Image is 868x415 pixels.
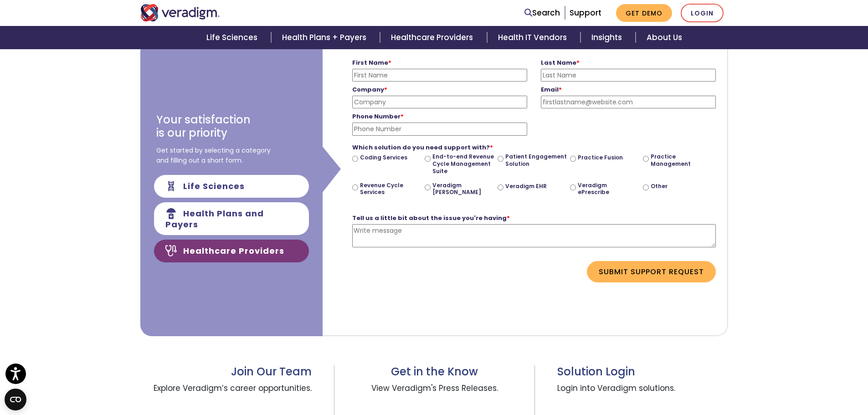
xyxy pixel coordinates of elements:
[380,26,487,49] a: Healthcare Providers
[636,26,693,49] a: About Us
[580,26,636,49] a: Insights
[578,182,639,196] label: Veradigm ePrescribe
[352,123,527,135] input: Phone Number
[651,183,668,190] label: Other
[156,113,251,140] h3: Your satisfaction is our priority
[524,7,560,19] a: Search
[505,153,567,167] label: Patient Engagement Solution
[578,154,623,161] label: Practice Fusion
[352,214,510,222] strong: Tell us a little bit about the issue you're having
[541,58,580,67] strong: Last Name
[570,7,601,18] a: Support
[432,153,494,174] label: End-to-end Revenue Cycle Management Suite
[651,153,712,167] label: Practice Management
[505,183,547,190] label: Veradigm EHR
[352,69,527,82] input: First Name
[541,96,716,108] input: firstlastname@website.com
[541,69,716,82] input: Last Name
[352,143,493,152] strong: Which solution do you need support with?
[352,85,387,94] strong: Company
[693,349,857,404] iframe: Drift Chat Widget
[557,365,728,379] h3: Solution Login
[616,4,672,22] a: Get Demo
[360,154,407,161] label: Coding Services
[352,96,527,108] input: Company
[140,379,312,411] span: Explore Veradigm’s career opportunities.
[352,112,404,121] strong: Phone Number
[432,182,494,196] label: Veradigm [PERSON_NAME]
[487,26,580,49] a: Health IT Vendors
[5,389,26,410] button: Open CMP widget
[140,365,312,379] h3: Join Our Team
[156,145,271,166] span: Get started by selecting a category and filling out a short form.
[360,182,421,196] label: Revenue Cycle Services
[271,26,380,49] a: Health Plans + Payers
[557,379,728,411] span: Login into Veradigm solutions.
[195,26,271,49] a: Life Sciences
[541,85,562,94] strong: Email
[357,365,512,379] h3: Get in the Know
[587,261,716,282] button: Submit Support Request
[357,379,512,411] span: View Veradigm's Press Releases.
[681,4,724,22] a: Login
[140,4,220,21] img: Veradigm logo
[352,58,391,67] strong: First Name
